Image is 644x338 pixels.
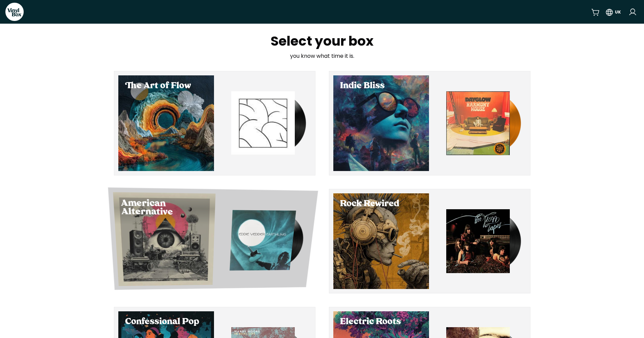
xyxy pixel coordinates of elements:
h1: Select your box [231,34,413,48]
h2: Electric Roots [340,318,422,326]
button: UK [605,6,621,18]
h2: Indie Bliss [340,82,422,90]
div: Select Indie Bliss [333,75,429,171]
h2: The Art of Flow [125,82,207,90]
p: you know what time it is. [231,52,413,60]
div: UK [615,9,621,15]
div: Select Rock Rewired [333,193,429,289]
button: Select Indie Bliss [329,71,530,175]
h2: Confessional Pop [125,318,207,326]
h2: Rock Rewired [340,200,422,208]
button: Select The Art of Flow [114,71,315,175]
div: Select The Art of Flow [118,75,214,171]
button: Select Rock Rewired [329,189,530,293]
button: Select American Alternative [114,189,315,293]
